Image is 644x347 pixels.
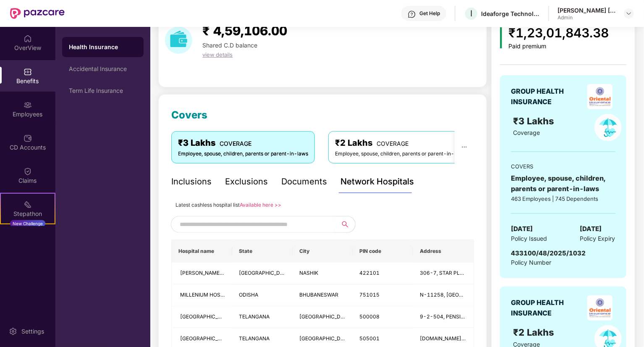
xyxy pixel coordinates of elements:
[580,224,602,234] span: [DATE]
[293,306,353,328] td: HYDERABAD
[470,8,472,18] span: I
[24,34,32,43] img: svg+xml;base64,PHN2ZyBpZD0iSG9tZSIgeG1sbnM9Imh0dHA6Ly93d3cudzMub3JnLzIwMDAvc3ZnIiB3aWR0aD0iMjAiIG...
[340,175,414,188] div: Network Hospitals
[232,263,293,284] td: MAHARASHTRA
[299,270,318,276] span: NASHIK
[511,249,586,257] span: 433100/48/2025/1032
[24,101,32,109] img: svg+xml;base64,PHN2ZyBpZD0iRW1wbG95ZWVzIiB4bWxucz0iaHR0cDovL3d3dy53My5vcmcvMjAwMC9zdmciIHdpZHRoPS...
[513,327,557,338] span: ₹2 Lakhs
[232,284,293,306] td: ODISHA
[360,335,380,342] span: 505001
[511,162,615,171] div: COVERS
[461,144,467,150] span: ellipsis
[24,68,32,76] img: svg+xml;base64,PHN2ZyBpZD0iQmVuZWZpdHMiIHhtbG5zPSJodHRwOi8vd3d3LnczLm9yZy8yMDAwL3N2ZyIgd2lkdGg9Ij...
[232,240,293,263] th: State
[299,335,352,342] span: [GEOGRAPHIC_DATA]
[202,42,257,49] span: Shared C.D balance
[413,306,474,328] td: 9-2-504, PENSIONPURA, LANGER HOUSE
[594,114,622,141] img: policyIcon
[419,10,440,17] div: Get Help
[240,202,281,208] a: Available here >>
[180,313,233,320] span: [GEOGRAPHIC_DATA]
[558,14,616,21] div: Admin
[69,87,137,94] div: Term Life Insurance
[171,109,207,121] span: Covers
[413,240,474,263] th: Address
[178,248,225,255] span: Hospital name
[509,43,609,50] div: Paid premium
[511,297,584,318] div: GROUP HEALTH INSURANCE
[172,284,232,306] td: MILLENIUM HOSPITALS PRIVATE LIMITED
[69,43,137,51] div: Health Insurance
[420,335,510,342] span: [DOMAIN_NAME][STREET_ADDRESS]
[9,327,17,336] img: svg+xml;base64,PHN2ZyBpZD0iU2V0dGluZy0yMHgyMCIgeG1sbnM9Imh0dHA6Ly93d3cudzMub3JnLzIwMDAvc3ZnIiB3aW...
[420,248,467,255] span: Address
[293,240,353,263] th: City
[377,140,408,147] span: COVERAGE
[299,313,352,320] span: [GEOGRAPHIC_DATA]
[180,335,233,342] span: [GEOGRAPHIC_DATA]
[232,306,293,328] td: TELANGANA
[360,270,380,276] span: 422101
[511,195,615,203] div: 463 Employees | 745 Dependents
[587,84,613,109] img: insurerLogo
[69,66,137,72] div: Accidental Insurance
[513,116,557,126] span: ₹3 Lakhs
[24,167,32,176] img: svg+xml;base64,PHN2ZyBpZD0iQ2xhaW0iIHhtbG5zPSJodHRwOi8vd3d3LnczLm9yZy8yMDAwL3N2ZyIgd2lkdGg9IjIwIi...
[293,284,353,306] td: BHUBANESWAR
[239,270,291,276] span: [GEOGRAPHIC_DATA]
[408,10,416,18] img: svg+xml;base64,PHN2ZyBpZD0iSGVscC0zMngzMiIgeG1sbnM9Imh0dHA6Ly93d3cudzMub3JnLzIwMDAvc3ZnIiB3aWR0aD...
[165,26,192,54] img: download
[239,335,270,342] span: TELANGANA
[511,234,547,243] span: Policy Issued
[335,150,465,158] div: Employee, spouse, children, parents or parent-in-laws
[220,140,251,147] span: COVERAGE
[1,210,55,218] div: Stepathon
[513,129,540,136] span: Coverage
[172,306,232,328] td: MAJESTIC HOSPITAL
[481,10,540,18] div: Ideaforge Technology Ltd
[172,240,232,263] th: Hospital name
[511,173,615,194] div: Employee, spouse, children, parents or parent-in-laws
[10,220,45,227] div: New Challenge
[353,240,414,263] th: PIN code
[180,292,280,298] span: MILLENIUM HOSPITALS PRIVATE LIMITED
[239,313,270,320] span: TELANGANA
[420,313,545,320] span: 9-2-504, PENSIONPURA, [PERSON_NAME] HOUSE
[587,295,613,321] img: insurerLogo
[171,175,212,188] div: Inclusions
[500,27,502,48] img: icon
[178,150,308,158] div: Employee, spouse, children, parents or parent-in-laws
[511,259,551,266] span: Policy Number
[24,134,32,142] img: svg+xml;base64,PHN2ZyBpZD0iQ0RfQWNjb3VudHMiIGRhdGEtbmFtZT0iQ0QgQWNjb3VudHMiIHhtbG5zPSJodHRwOi8vd3...
[180,270,293,276] span: [PERSON_NAME] MULTISPECIALITY HOSPITAL
[335,137,465,150] div: ₹2 Lakhs
[239,292,258,298] span: ODISHA
[511,224,533,234] span: [DATE]
[293,263,353,284] td: NASHIK
[19,327,47,336] div: Settings
[580,234,615,243] span: Policy Expiry
[455,131,474,163] button: ellipsis
[172,263,232,284] td: DR PATOLE MULTISPECIALITY HOSPITAL
[202,23,287,38] span: ₹ 4,59,106.00
[225,175,268,188] div: Exclusions
[281,175,327,188] div: Documents
[24,200,32,209] img: svg+xml;base64,PHN2ZyB4bWxucz0iaHR0cDovL3d3dy53My5vcmcvMjAwMC9zdmciIHdpZHRoPSIyMSIgaGVpZ2h0PSIyMC...
[413,263,474,284] td: 306-7, STAR PLUS COMPLEX, OPP. DURGA GARDEN, NASHIK ROAD, NASHIK-422101.
[509,23,609,43] div: ₹1,23,01,843.38
[335,221,355,228] span: search
[178,137,308,150] div: ₹3 Lakhs
[175,202,240,208] span: Latest cashless hospital list
[511,86,584,107] div: GROUP HEALTH INSURANCE
[335,216,356,233] button: search
[626,10,632,17] img: svg+xml;base64,PHN2ZyBpZD0iRHJvcGRvd24tMzJ4MzIiIHhtbG5zPSJodHRwOi8vd3d3LnczLm9yZy8yMDAwL3N2ZyIgd2...
[360,292,380,298] span: 751015
[299,292,338,298] span: BHUBANESWAR
[202,51,233,58] span: view details
[413,284,474,306] td: N-11258, IRC VILLAGE, NAYAPALLI
[360,313,380,320] span: 500008
[420,292,554,298] span: N-11258, [GEOGRAPHIC_DATA], [GEOGRAPHIC_DATA]
[10,8,65,19] img: New Pazcare Logo
[558,6,616,14] div: [PERSON_NAME] [PERSON_NAME]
